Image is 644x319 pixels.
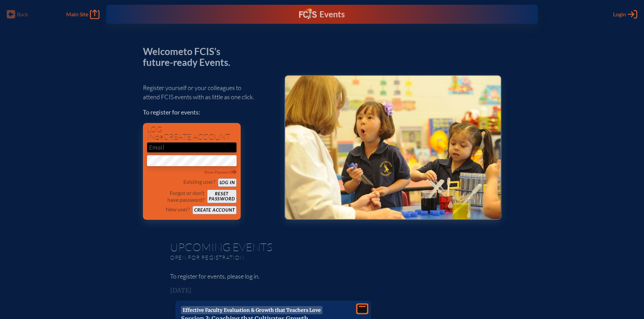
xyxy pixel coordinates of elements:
[155,134,164,141] span: or
[204,170,237,175] span: Show Password
[192,206,236,214] button: Create account
[143,108,274,117] p: To register for events:
[218,178,237,187] button: Log in
[181,306,323,314] span: Effective Faculty Evaluation & Growth that Teachers Love
[170,242,474,252] h1: Upcoming Events
[285,76,501,219] img: Events
[170,272,474,281] p: To register for events, please log in.
[143,46,238,68] p: Welcome to FCIS’s future-ready Events.
[147,190,205,203] p: Forgot or don’t have password?
[66,11,88,18] span: Main Site
[143,83,274,102] p: Register yourself or your colleagues to attend FCIS events with as little as one click.
[66,10,99,19] a: Main Site
[147,142,237,153] input: Email
[147,126,237,141] h1: Log in create account
[613,11,626,18] span: Login
[170,287,474,294] h3: [DATE]
[166,206,190,213] p: New user?
[207,190,236,203] button: Resetpassword
[225,8,419,20] div: FCIS Events — Future ready
[170,254,349,261] p: Open for registration
[183,178,215,185] p: Existing user?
